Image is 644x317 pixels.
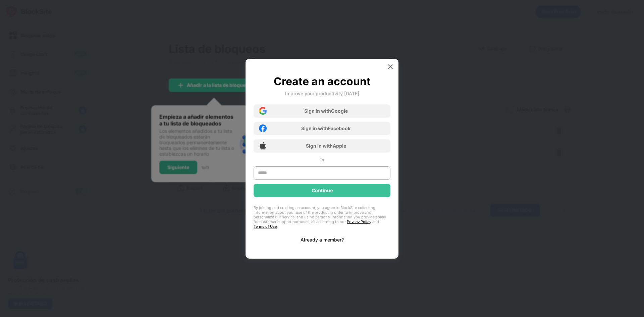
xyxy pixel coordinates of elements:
[254,224,277,229] a: Terms of Use
[312,188,333,193] div: Continue
[306,143,346,149] div: Sign in with Apple
[274,75,371,88] div: Create an account
[301,237,344,243] div: Already a member?
[259,142,267,150] img: apple-icon.png
[347,219,371,224] a: Privacy Policy
[259,107,267,115] img: google-icon.png
[254,205,390,229] div: By joining and creating an account, you agree to BlockSite collecting information about your use ...
[304,108,348,114] div: Sign in with Google
[319,157,325,162] div: Or
[301,125,351,131] div: Sign in with Facebook
[285,91,359,96] div: Improve your productivity [DATE]
[259,124,267,132] img: facebook-icon.png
